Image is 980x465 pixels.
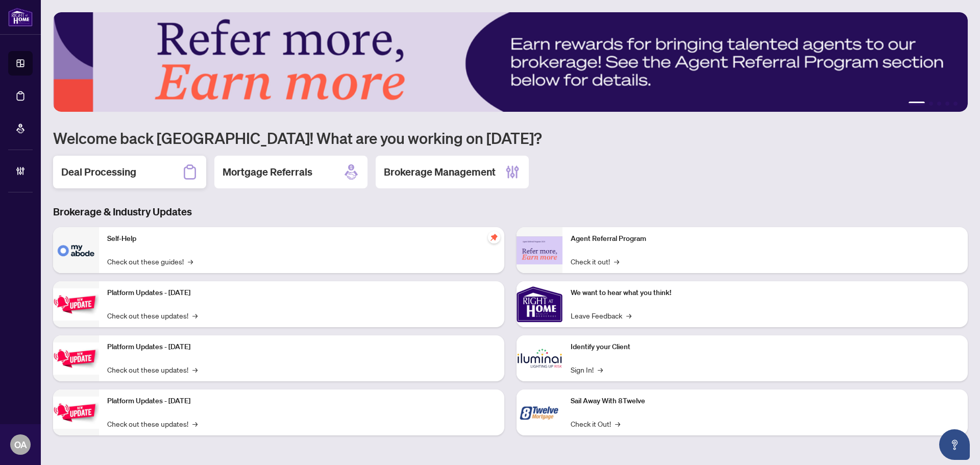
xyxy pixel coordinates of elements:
span: OA [14,437,27,452]
span: → [615,418,620,429]
img: Platform Updates - July 8, 2025 [53,342,99,375]
a: Leave Feedback→ [571,310,631,321]
p: Platform Updates - [DATE] [107,396,496,407]
h2: Deal Processing [61,165,136,179]
span: → [614,256,619,267]
h2: Mortgage Referrals [223,165,312,179]
button: 3 [937,102,941,106]
p: Agent Referral Program [571,233,960,244]
button: 2 [929,102,933,106]
a: Check it out!→ [571,256,619,267]
p: Sail Away With 8Twelve [571,396,960,407]
img: logo [8,8,33,27]
a: Check out these guides!→ [107,256,193,267]
h2: Brokerage Management [384,165,496,179]
button: Open asap [939,429,970,460]
a: Check it Out!→ [571,418,620,429]
p: Self-Help [107,233,496,244]
img: Sail Away With 8Twelve [517,389,562,435]
img: Slide 0 [53,12,968,112]
a: Check out these updates!→ [107,364,198,375]
p: We want to hear what you think! [571,287,960,299]
a: Check out these updates!→ [107,418,198,429]
span: → [192,310,198,321]
span: → [188,256,193,267]
button: 5 [953,102,958,106]
span: → [626,310,631,321]
img: Agent Referral Program [517,236,562,264]
span: → [192,418,198,429]
img: Platform Updates - July 21, 2025 [53,288,99,321]
p: Platform Updates - [DATE] [107,287,496,299]
span: → [192,364,198,375]
h3: Brokerage & Industry Updates [53,205,968,219]
a: Check out these updates!→ [107,310,198,321]
img: We want to hear what you think! [517,281,562,327]
p: Platform Updates - [DATE] [107,341,496,353]
span: → [598,364,603,375]
button: 1 [909,102,925,106]
h1: Welcome back [GEOGRAPHIC_DATA]! What are you working on [DATE]? [53,128,968,148]
img: Self-Help [53,227,99,273]
button: 4 [945,102,949,106]
img: Identify your Client [517,335,562,381]
a: Sign In!→ [571,364,603,375]
span: pushpin [488,231,500,243]
p: Identify your Client [571,341,960,353]
img: Platform Updates - June 23, 2025 [53,397,99,429]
